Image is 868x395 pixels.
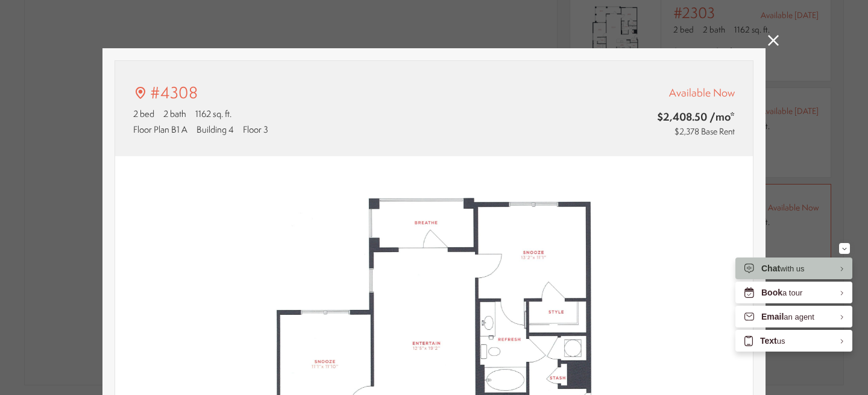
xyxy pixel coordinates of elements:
[243,123,268,136] span: Floor 3
[675,125,735,137] span: $2,378 Base Rent
[195,107,231,120] span: 1162 sq. ft.
[197,123,234,136] span: Building 4
[150,81,198,104] p: #4308
[133,123,187,136] span: Floor Plan B1 A
[669,85,735,100] span: Available Now
[163,107,186,120] span: 2 bath
[588,109,735,124] span: $2,408.50 /mo*
[133,107,154,120] span: 2 bed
